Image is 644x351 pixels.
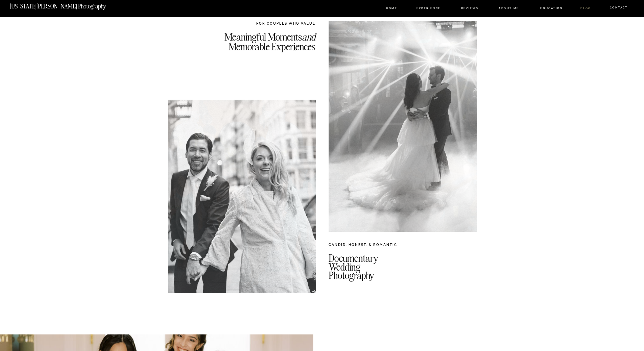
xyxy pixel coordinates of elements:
a: ABOUT ME [494,7,524,12]
a: Experience [411,7,446,12]
i: and [302,31,315,43]
a: HOME [382,7,401,12]
a: REVIEWS [457,7,482,12]
a: EDUCATION [534,7,569,12]
h2: CANDID, HONEST, & ROMANTIC [329,242,477,252]
a: BLOG [578,7,594,12]
h2: Meaningful Moments Memorable Experiences [209,32,315,90]
h2: Documentary Wedding Photography [329,254,507,288]
a: CONTACT [605,5,633,12]
a: [US_STATE][PERSON_NAME] Photography [10,3,180,9]
h2: FOR COUPLES WHO VALUE [209,21,315,28]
